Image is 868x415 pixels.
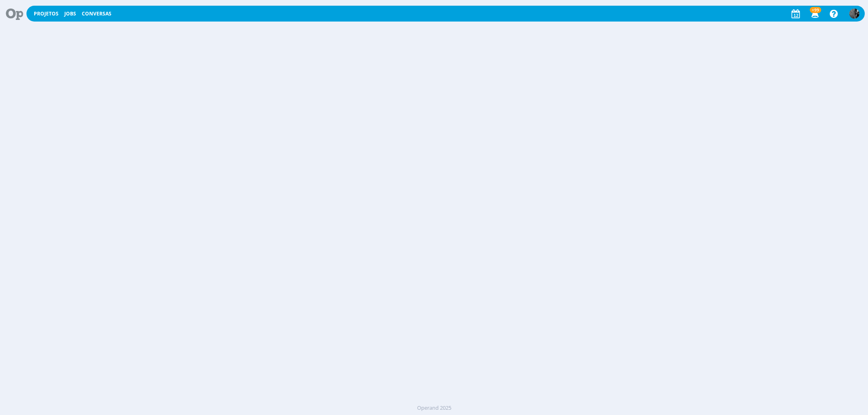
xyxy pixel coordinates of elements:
[810,7,821,13] span: +99
[31,11,61,17] button: Projetos
[82,10,112,17] a: Conversas
[34,10,59,17] a: Projetos
[849,9,859,19] img: P
[62,11,79,17] button: Jobs
[806,7,823,21] button: +99
[64,10,76,17] a: Jobs
[849,7,860,21] button: P
[79,11,114,17] button: Conversas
